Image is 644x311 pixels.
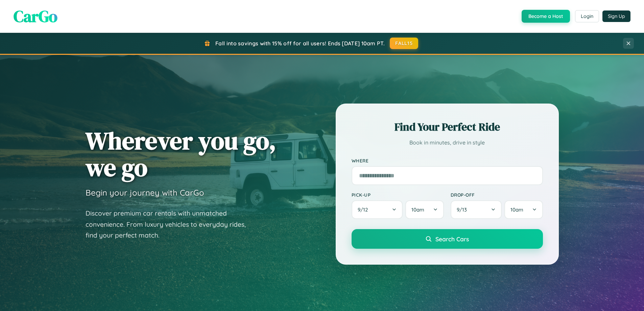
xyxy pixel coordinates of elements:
[602,10,630,22] button: Sign Up
[358,206,371,213] span: 9 / 12
[352,138,543,148] p: Book in minutes, drive in style
[411,206,424,213] span: 10am
[451,192,543,198] label: Drop-off
[390,38,418,49] button: FALL15
[352,200,403,219] button: 9/12
[215,40,385,47] span: Fall into savings with 15% off for all users! Ends [DATE] 10am PT.
[86,208,255,241] p: Discover premium car rentals with unmatched convenience. From luxury vehicles to everyday rides, ...
[14,5,57,27] span: CarGo
[510,206,523,213] span: 10am
[457,206,470,213] span: 9 / 13
[405,200,444,219] button: 10am
[451,200,502,219] button: 9/13
[352,229,543,249] button: Search Cars
[86,127,276,181] h1: Wherever you go, we go
[522,10,570,23] button: Become a Host
[504,200,543,219] button: 10am
[352,119,543,134] h2: Find Your Perfect Ride
[435,235,469,243] span: Search Cars
[352,192,444,198] label: Pick-up
[86,187,204,198] h3: Begin your journey with CarGo
[575,10,599,22] button: Login
[352,158,543,163] label: Where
